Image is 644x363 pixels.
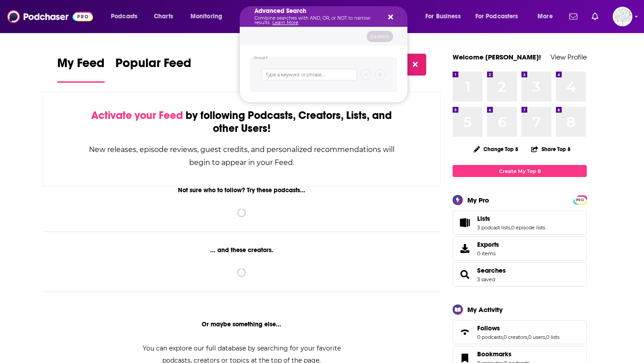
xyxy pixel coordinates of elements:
a: 3 podcast lists [477,224,510,231]
span: Follows [477,324,500,332]
span: , [510,224,511,231]
button: Share Top 8 [531,140,571,158]
a: 0 podcasts [477,334,503,340]
span: Exports [456,242,474,255]
a: Bookmarks [477,350,530,358]
a: Searches [477,266,506,274]
span: More [538,10,553,23]
button: Show profile menu [613,7,632,26]
span: Monitoring [191,10,222,23]
div: Or maybe something else... [43,321,441,328]
button: Change Top 8 [468,144,524,155]
a: Learn More [272,20,298,25]
div: Not sure who to follow? Try these podcasts... [43,186,441,194]
span: Charts [154,10,173,23]
button: open menu [105,9,149,24]
span: Logged in as WunderTanya [613,7,632,26]
button: open menu [531,9,564,24]
span: Podcasts [111,10,137,23]
div: Search podcasts, credits, & more... [248,6,416,27]
input: Type a keyword or phrase... [262,69,357,80]
button: open menu [419,9,472,24]
a: My Feed [57,55,105,83]
span: For Podcasters [475,10,518,23]
span: For Business [425,10,461,23]
span: Lists [477,215,490,223]
img: Podchaser - Follow, Share and Rate Podcasts [7,8,93,25]
div: by following Podcasts, Creators, Lists, and other Users! [88,109,395,135]
a: 0 episode lists [511,224,545,231]
a: Create My Top 8 [453,165,587,177]
a: View Profile [551,53,587,61]
span: Activate your Feed [91,109,183,122]
span: My Feed [57,55,105,76]
a: Lists [456,216,474,229]
span: Exports [477,241,499,249]
span: Searches [453,262,587,287]
span: , [527,334,528,340]
a: Charts [148,9,178,24]
a: Show notifications dropdown [566,9,581,24]
span: Follows [453,320,587,344]
a: Follows [456,326,474,338]
a: Show notifications dropdown [588,9,602,24]
img: User Profile [613,7,632,26]
span: Bookmarks [477,350,512,358]
h5: Advanced Search [254,8,378,14]
a: 3 saved [477,276,495,283]
a: PRO [575,196,585,203]
span: Popular Feed [115,55,191,76]
div: ... and these creators. [43,246,441,254]
a: Lists [477,215,545,223]
a: Welcome [PERSON_NAME]! [453,53,541,61]
button: Search [367,31,393,42]
a: Exports [453,236,587,261]
h4: Group 1 [254,56,268,60]
span: , [545,334,546,340]
button: open menu [470,9,531,24]
div: New releases, episode reviews, guest credits, and personalized recommendations will begin to appe... [88,143,395,169]
a: 0 creators [504,334,527,340]
p: Combine searches with AND, OR, or NOT to narrow results. [254,16,378,25]
span: 0 items [477,250,499,257]
a: 0 users [528,334,545,340]
a: Searches [456,268,474,281]
span: PRO [575,197,585,203]
a: Popular Feed [115,55,191,83]
span: Lists [453,211,587,235]
button: open menu [184,9,234,24]
a: 0 lists [546,334,559,340]
div: My Activity [467,305,503,314]
a: Follows [477,324,559,332]
div: My Pro [467,196,489,204]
